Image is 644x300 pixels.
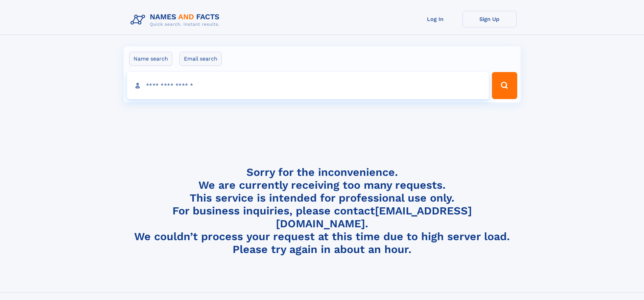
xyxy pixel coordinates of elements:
[127,72,489,99] input: search input
[408,11,462,27] a: Log In
[129,52,172,66] label: Name search
[128,11,225,29] img: Logo Names and Facts
[492,72,517,99] button: Search Button
[180,52,222,66] label: Email search
[276,204,472,230] a: [EMAIL_ADDRESS][DOMAIN_NAME]
[462,11,517,27] a: Sign Up
[128,166,517,256] h4: Sorry for the inconvenience. We are currently receiving too many requests. This service is intend...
